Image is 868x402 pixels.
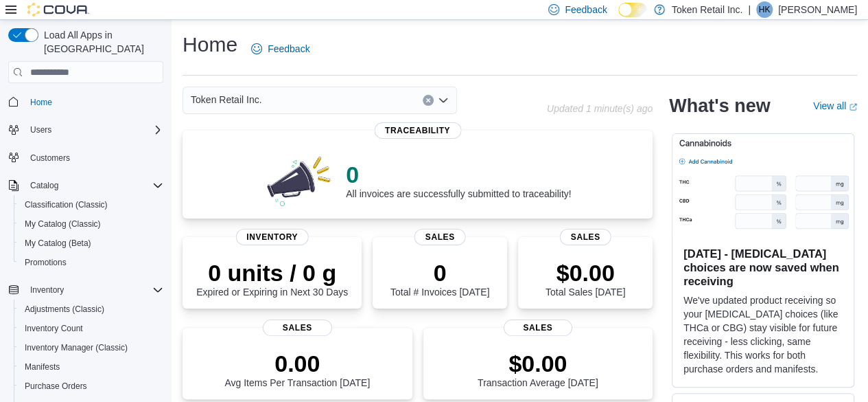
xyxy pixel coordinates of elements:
span: Promotions [19,254,163,271]
span: Adjustments (Classic) [25,304,104,315]
img: 0 [263,153,335,208]
p: | [748,1,751,18]
span: Customers [30,153,70,164]
span: Inventory Count [19,320,163,337]
p: 0 units / 0 g [196,259,348,287]
span: Sales [414,229,466,245]
span: Inventory [30,284,64,295]
button: Users [3,120,169,139]
button: My Catalog (Classic) [14,214,169,234]
span: Dark Mode [618,17,619,18]
span: Inventory [235,229,309,245]
span: My Catalog (Beta) [19,235,163,252]
span: Classification (Classic) [25,199,108,210]
a: Home [25,94,58,111]
p: 0 [346,161,571,188]
span: Traceability [374,122,461,139]
input: Dark Mode [618,3,647,17]
div: Hassan Khan [756,1,773,18]
button: Manifests [14,357,169,377]
span: Token Retail Inc. [191,91,262,108]
span: Users [30,124,51,135]
button: Customers [3,148,169,168]
span: Customers [25,149,163,166]
span: Catalog [25,177,163,194]
p: $0.00 [546,259,625,287]
span: Catalog [30,180,58,191]
p: $0.00 [478,350,598,377]
span: HK [759,1,771,18]
span: Promotions [25,257,67,268]
div: Transaction Average [DATE] [478,350,598,388]
button: My Catalog (Beta) [14,234,169,253]
span: Purchase Orders [19,378,163,394]
svg: External link [849,103,857,111]
button: Users [25,122,57,138]
button: Purchase Orders [14,377,169,396]
span: Inventory Count [25,323,83,334]
a: Classification (Classic) [19,197,113,213]
button: Inventory Count [14,319,169,338]
button: Catalog [3,176,169,195]
span: Home [25,93,163,110]
button: Inventory [3,280,169,300]
a: Adjustments (Classic) [19,301,110,317]
span: Inventory [25,282,163,298]
button: Classification (Classic) [14,195,169,214]
a: Inventory Manager (Classic) [19,339,133,356]
span: Purchase Orders [25,381,87,392]
a: Customers [25,150,75,166]
div: All invoices are successfully submitted to traceability! [346,161,571,199]
a: Feedback [246,35,315,63]
div: Avg Items Per Transaction [DATE] [224,350,370,388]
p: Token Retail Inc. [672,1,743,18]
span: Sales [263,320,331,336]
span: Load All Apps in [GEOGRAPHIC_DATA] [38,28,163,56]
span: Home [30,97,52,108]
a: Manifests [19,359,65,375]
div: Expired or Expiring in Next 30 Days [196,259,348,298]
span: My Catalog (Classic) [19,216,163,232]
a: Purchase Orders [19,378,93,394]
button: Inventory [25,282,69,298]
span: Sales [504,320,572,336]
span: My Catalog (Beta) [25,238,91,249]
a: View allExternal link [813,100,857,111]
h1: Home [183,31,237,58]
span: Feedback [565,3,607,16]
span: Feedback [268,42,309,56]
span: Sales [560,229,611,245]
p: Updated 1 minute(s) ago [547,103,653,114]
h3: [DATE] - [MEDICAL_DATA] choices are now saved when receiving [683,247,843,288]
span: Users [25,122,163,138]
p: 0 [390,259,489,287]
span: Manifests [19,359,163,375]
button: Open list of options [438,95,449,106]
span: My Catalog (Classic) [25,219,101,230]
button: Clear input [423,95,434,106]
img: Cova [27,3,89,16]
p: [PERSON_NAME] [778,1,857,18]
span: Classification (Classic) [19,197,163,213]
p: We've updated product receiving so your [MEDICAL_DATA] choices (like THCa or CBG) stay visible fo... [683,293,843,376]
button: Adjustments (Classic) [14,300,169,319]
button: Inventory Manager (Classic) [14,338,169,357]
button: Catalog [25,177,64,194]
h2: What's new [669,95,770,117]
span: Inventory Manager (Classic) [25,342,128,353]
a: Promotions [19,254,72,271]
a: My Catalog (Classic) [19,216,106,232]
button: Promotions [14,253,169,272]
p: 0.00 [224,350,370,377]
a: My Catalog (Beta) [19,235,97,252]
span: Inventory Manager (Classic) [19,339,163,356]
span: Adjustments (Classic) [19,301,163,317]
span: Manifests [25,361,60,372]
button: Home [3,91,169,111]
div: Total # Invoices [DATE] [390,259,489,298]
a: Inventory Count [19,320,89,337]
div: Total Sales [DATE] [546,259,625,298]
